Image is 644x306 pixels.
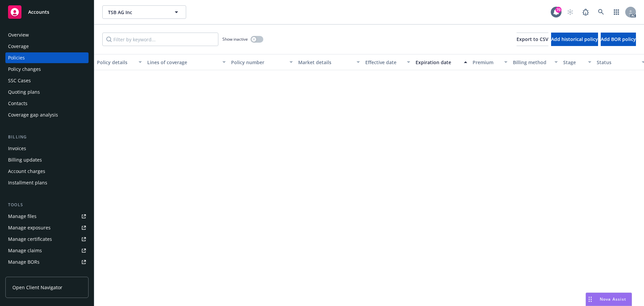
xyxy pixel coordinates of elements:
[413,54,470,70] button: Expiration date
[8,64,41,75] div: Policy changes
[8,143,26,154] div: Invoices
[5,52,89,63] a: Policies
[5,222,89,233] a: Manage exposures
[601,36,636,42] span: Add BOR policy
[8,52,25,63] div: Policies
[228,54,296,70] button: Policy number
[470,54,510,70] button: Premium
[594,5,608,19] a: Search
[108,9,166,16] span: TSB AG Inc
[5,98,89,109] a: Contacts
[8,41,29,52] div: Coverage
[517,33,548,46] button: Export to CSV
[5,143,89,154] a: Invoices
[231,59,285,66] div: Policy number
[513,59,550,66] div: Billing method
[586,293,632,306] button: Nova Assist
[8,166,45,177] div: Account charges
[579,5,592,19] a: Report a Bug
[8,222,51,233] div: Manage exposures
[5,110,89,120] a: Coverage gap analysis
[601,33,636,46] button: Add BOR policy
[8,98,28,109] div: Contacts
[416,59,460,66] div: Expiration date
[551,36,598,42] span: Add historical policy
[147,59,218,66] div: Lines of coverage
[5,30,89,40] a: Overview
[551,33,598,46] button: Add historical policy
[5,87,89,97] a: Quoting plans
[5,75,89,86] a: SSC Cases
[296,54,363,70] button: Market details
[8,211,37,222] div: Manage files
[5,257,89,267] a: Manage BORs
[365,59,403,66] div: Effective date
[563,59,584,66] div: Stage
[555,7,561,13] div: 70
[28,9,49,15] span: Accounts
[8,75,31,86] div: SSC Cases
[517,36,548,42] span: Export to CSV
[5,166,89,177] a: Account charges
[560,54,594,70] button: Stage
[473,59,500,66] div: Premium
[298,59,353,66] div: Market details
[5,64,89,75] a: Policy changes
[363,54,413,70] button: Effective date
[102,5,186,19] button: TSB AG Inc
[5,155,89,165] a: Billing updates
[145,54,228,70] button: Lines of coverage
[586,293,594,306] div: Drag to move
[610,5,623,19] a: Switch app
[8,257,40,267] div: Manage BORs
[597,59,638,66] div: Status
[5,177,89,188] a: Installment plans
[5,134,89,140] div: Billing
[5,245,89,256] a: Manage claims
[8,30,29,40] div: Overview
[8,234,52,245] div: Manage certificates
[94,54,145,70] button: Policy details
[8,155,42,165] div: Billing updates
[5,41,89,52] a: Coverage
[12,284,62,291] span: Open Client Navigator
[5,202,89,208] div: Tools
[563,5,577,19] a: Start snowing
[5,268,89,279] a: Summary of insurance
[97,59,135,66] div: Policy details
[102,33,218,46] input: Filter by keyword...
[5,3,89,21] a: Accounts
[5,234,89,245] a: Manage certificates
[222,36,248,42] span: Show inactive
[8,177,47,188] div: Installment plans
[8,87,40,97] div: Quoting plans
[8,110,58,120] div: Coverage gap analysis
[8,268,59,279] div: Summary of insurance
[510,54,560,70] button: Billing method
[600,296,626,302] span: Nova Assist
[5,211,89,222] a: Manage files
[8,245,42,256] div: Manage claims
